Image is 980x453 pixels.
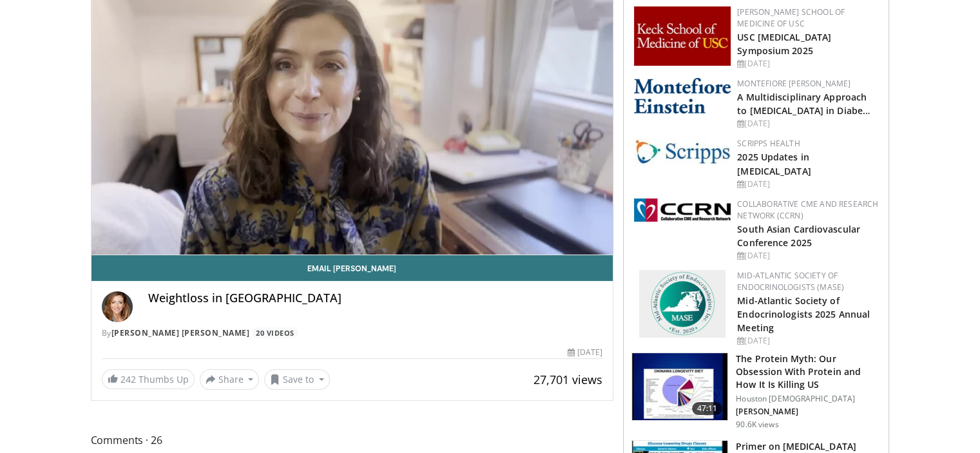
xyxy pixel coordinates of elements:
img: b0142b4c-93a1-4b58-8f91-5265c282693c.png.150x105_q85_autocrop_double_scale_upscale_version-0.2.png [634,78,731,113]
p: 90.6K views [736,419,778,430]
h4: Weightloss in [GEOGRAPHIC_DATA] [148,291,603,305]
img: f382488c-070d-4809-84b7-f09b370f5972.png.150x105_q85_autocrop_double_scale_upscale_version-0.2.png [639,270,725,338]
a: South Asian Cardiovascular Conference 2025 [737,223,860,249]
img: Avatar [102,291,133,322]
p: Houston [DEMOGRAPHIC_DATA] [736,394,881,404]
a: USC [MEDICAL_DATA] Symposium 2025 [737,31,831,57]
div: By [102,327,603,339]
p: [PERSON_NAME] [736,407,881,417]
div: [DATE] [568,347,602,358]
a: Montefiore [PERSON_NAME] [737,78,850,89]
img: c9f2b0b7-b02a-4276-a72a-b0cbb4230bc1.jpg.150x105_q85_autocrop_double_scale_upscale_version-0.2.jpg [634,138,731,164]
h3: The Protein Myth: Our Obsession With Protein and How It Is Killing US [736,352,881,391]
a: 2025 Updates in [MEDICAL_DATA] [737,151,811,177]
div: [DATE] [737,58,878,70]
a: Mid-Atlantic Society of Endocrinologists (MASE) [737,270,844,293]
div: [DATE] [737,118,878,130]
div: [DATE] [737,335,878,347]
div: [DATE] [737,178,878,190]
span: Comments 26 [91,432,614,448]
img: 7b941f1f-d101-407a-8bfa-07bd47db01ba.png.150x105_q85_autocrop_double_scale_upscale_version-0.2.jpg [634,6,731,66]
img: a04ee3ba-8487-4636-b0fb-5e8d268f3737.png.150x105_q85_autocrop_double_scale_upscale_version-0.2.png [634,198,731,222]
a: Email [PERSON_NAME] [91,255,613,281]
img: b7b8b05e-5021-418b-a89a-60a270e7cf82.150x105_q85_crop-smart_upscale.jpg [632,353,727,420]
a: Scripps Health [737,138,800,149]
button: Share [200,369,260,390]
a: Collaborative CME and Research Network (CCRN) [737,198,878,221]
a: Mid-Atlantic Society of Endocrinologists 2025 Annual Meeting [737,294,870,334]
button: Save to [264,369,330,390]
a: [PERSON_NAME] [PERSON_NAME] [111,327,250,338]
a: 242 Thumbs Up [102,369,195,389]
a: A Multidisciplinary Approach to [MEDICAL_DATA] in Diabe… [737,91,870,117]
div: [DATE] [737,250,878,262]
span: 47:11 [692,402,723,415]
a: 47:11 The Protein Myth: Our Obsession With Protein and How It Is Killing US Houston [DEMOGRAPHIC_... [631,352,881,430]
a: 20 Videos [252,327,299,338]
h3: Primer on [MEDICAL_DATA] [736,440,881,453]
span: 27,701 views [533,372,602,387]
a: [PERSON_NAME] School of Medicine of USC [737,6,845,29]
span: 242 [120,373,136,385]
